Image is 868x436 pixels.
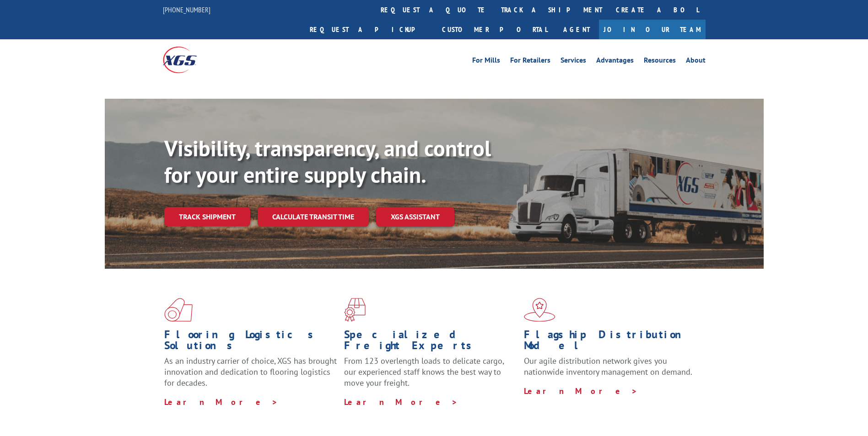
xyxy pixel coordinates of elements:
a: Request a pickup [303,20,435,39]
img: xgs-icon-focused-on-flooring-red [344,298,366,322]
h1: Specialized Freight Experts [344,329,517,356]
a: Resources [644,57,676,67]
p: From 123 overlength loads to delicate cargo, our experienced staff knows the best way to move you... [344,356,517,396]
a: About [686,57,706,67]
a: XGS ASSISTANT [376,207,454,227]
a: For Retailers [510,57,550,67]
a: Advantages [596,57,634,67]
a: Track shipment [164,207,250,226]
a: [PHONE_NUMBER] [163,5,210,14]
span: As an industry carrier of choice, XGS has brought innovation and dedication to flooring logistics... [164,356,337,388]
a: Calculate transit time [258,207,369,227]
img: xgs-icon-total-supply-chain-intelligence-red [164,298,193,322]
b: Visibility, transparency, and control for your entire supply chain. [164,134,491,189]
a: For Mills [472,57,500,67]
a: Services [561,57,586,67]
a: Learn More > [344,397,458,407]
a: Learn More > [524,386,638,396]
a: Agent [554,20,599,39]
span: Our agile distribution network gives you nationwide inventory management on demand. [524,356,692,377]
a: Learn More > [164,397,278,407]
a: Join Our Team [599,20,706,39]
h1: Flooring Logistics Solutions [164,329,337,356]
a: Customer Portal [435,20,554,39]
h1: Flagship Distribution Model [524,329,697,356]
img: xgs-icon-flagship-distribution-model-red [524,298,555,322]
